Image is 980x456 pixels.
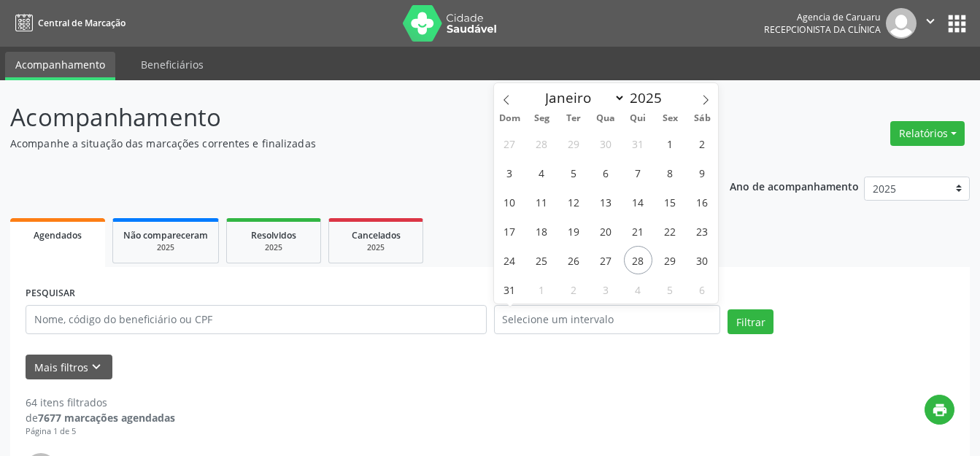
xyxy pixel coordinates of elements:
[625,88,674,107] input: Year
[917,8,944,39] button: 
[560,246,588,274] span: Agosto 26, 2025
[764,11,881,23] div: Agencia de Caruaru
[557,114,590,123] span: Ter
[656,158,684,187] span: Agosto 8, 2025
[592,129,620,158] span: Julho 30, 2025
[624,275,652,304] span: Setembro 4, 2025
[495,217,524,245] span: Agosto 17, 2025
[624,188,652,216] span: Agosto 14, 2025
[592,246,620,274] span: Agosto 27, 2025
[560,158,588,187] span: Agosto 5, 2025
[539,88,626,108] select: Month
[26,410,175,425] div: de
[131,52,214,77] a: Beneficiários
[560,217,588,245] span: Agosto 19, 2025
[528,188,556,216] span: Agosto 11, 2025
[10,99,682,136] p: Acompanhamento
[26,395,175,410] div: 64 itens filtrados
[622,114,654,123] span: Qui
[688,246,717,274] span: Agosto 30, 2025
[624,129,652,158] span: Julho 31, 2025
[494,114,526,123] span: Dom
[237,242,310,253] div: 2025
[932,402,948,418] i: print
[654,114,686,123] span: Sex
[528,129,556,158] span: Julho 28, 2025
[656,129,684,158] span: Agosto 1, 2025
[26,355,112,380] button: Mais filtroskeyboard_arrow_down
[38,411,175,425] strong: 7677 marcações agendadas
[688,275,717,304] span: Setembro 6, 2025
[560,188,588,216] span: Agosto 12, 2025
[925,395,954,425] button: print
[624,217,652,245] span: Agosto 21, 2025
[528,246,556,274] span: Agosto 25, 2025
[123,242,208,253] div: 2025
[339,242,412,253] div: 2025
[528,217,556,245] span: Agosto 18, 2025
[764,23,881,36] span: Recepcionista da clínica
[624,246,652,274] span: Agosto 28, 2025
[688,217,717,245] span: Agosto 23, 2025
[528,158,556,187] span: Agosto 4, 2025
[525,114,557,123] span: Seg
[495,246,524,274] span: Agosto 24, 2025
[944,11,970,36] button: apps
[10,136,682,151] p: Acompanhe a situação das marcações correntes e finalizadas
[26,305,487,334] input: Nome, código do beneficiário ou CPF
[5,52,115,80] a: Acompanhamento
[495,275,524,304] span: Agosto 31, 2025
[26,425,175,438] div: Página 1 de 5
[495,158,524,187] span: Agosto 3, 2025
[495,188,524,216] span: Agosto 10, 2025
[922,13,938,29] i: 
[352,229,401,241] span: Cancelados
[123,229,208,241] span: Não compareceram
[730,177,859,195] p: Ano de acompanhamento
[656,246,684,274] span: Agosto 29, 2025
[688,129,717,158] span: Agosto 2, 2025
[528,275,556,304] span: Setembro 1, 2025
[494,305,721,334] input: Selecione um intervalo
[890,121,965,146] button: Relatórios
[728,309,773,334] button: Filtrar
[592,188,620,216] span: Agosto 13, 2025
[686,114,718,123] span: Sáb
[590,114,622,123] span: Qua
[886,8,917,39] img: img
[34,229,82,241] span: Agendados
[251,229,296,241] span: Resolvidos
[26,282,75,305] label: PESQUISAR
[560,275,588,304] span: Setembro 2, 2025
[88,359,104,375] i: keyboard_arrow_down
[656,188,684,216] span: Agosto 15, 2025
[624,158,652,187] span: Agosto 7, 2025
[592,217,620,245] span: Agosto 20, 2025
[592,275,620,304] span: Setembro 3, 2025
[495,129,524,158] span: Julho 27, 2025
[688,158,717,187] span: Agosto 9, 2025
[656,217,684,245] span: Agosto 22, 2025
[10,11,126,35] a: Central de Marcação
[688,188,717,216] span: Agosto 16, 2025
[560,129,588,158] span: Julho 29, 2025
[38,17,126,29] span: Central de Marcação
[656,275,684,304] span: Setembro 5, 2025
[592,158,620,187] span: Agosto 6, 2025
